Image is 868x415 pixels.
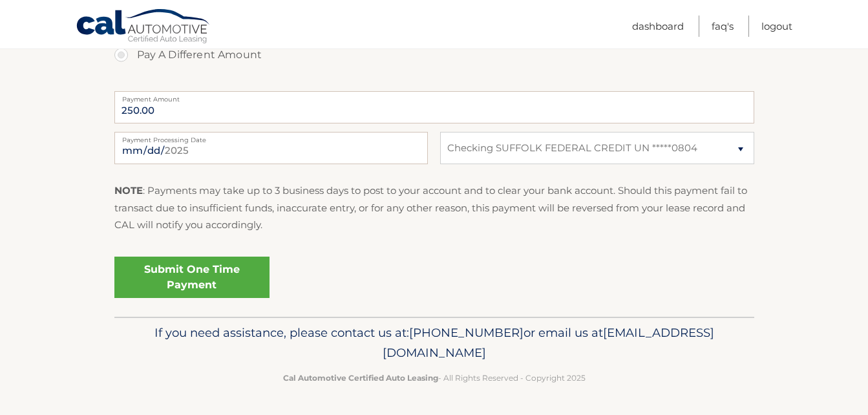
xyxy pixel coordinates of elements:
input: Payment Date [114,132,428,164]
label: Payment Amount [114,91,754,101]
a: Logout [761,16,792,37]
label: Payment Processing Date [114,132,428,142]
strong: Cal Automotive Certified Auto Leasing [283,373,438,383]
strong: NOTE [114,184,143,197]
p: - All Rights Reserved - Copyright 2025 [123,371,746,385]
label: Pay A Different Amount [114,42,754,68]
p: If you need assistance, please contact us at: or email us at [123,323,746,364]
a: FAQ's [712,16,734,37]
span: [PHONE_NUMBER] [409,325,524,340]
a: Submit One Time Payment [114,257,270,298]
a: Cal Automotive [76,8,211,46]
p: : Payments may take up to 3 business days to post to your account and to clear your bank account.... [114,182,754,233]
a: Dashboard [632,16,684,37]
input: Payment Amount [114,91,754,123]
